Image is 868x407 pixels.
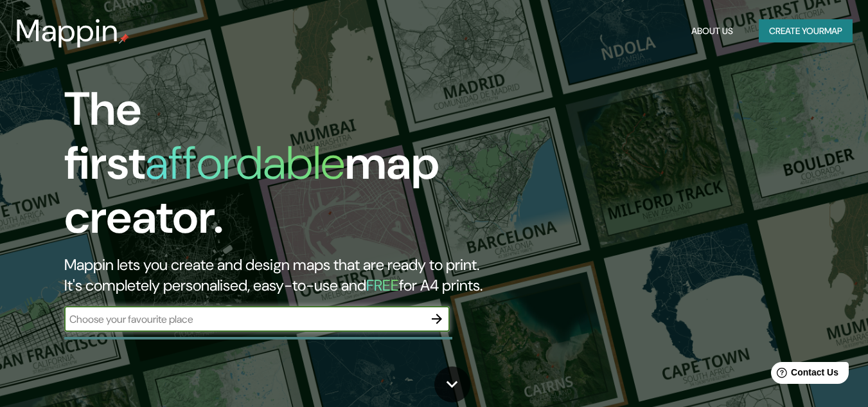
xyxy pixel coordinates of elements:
img: mappin-pin [119,33,129,44]
h1: affordable [145,133,345,193]
h2: Mappin lets you create and design maps that are ready to print. It's completely personalised, eas... [64,255,499,296]
button: About Us [686,19,738,43]
h3: Mappin [15,13,119,49]
h5: FREE [366,275,399,295]
h1: The first map creator. [64,82,499,255]
input: Choose your favourite place [64,312,424,327]
button: Create yourmap [759,19,853,43]
iframe: Help widget launcher [754,357,854,393]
